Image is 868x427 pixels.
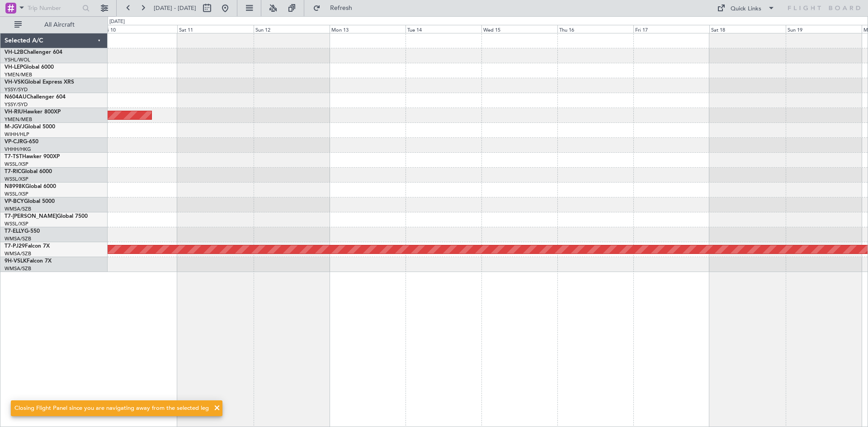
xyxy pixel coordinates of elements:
[5,235,31,242] a: WMSA/SZB
[5,139,23,145] span: VP-CJR
[5,191,28,197] a: WSSL/XSP
[5,154,22,160] span: T7-TST
[557,25,633,33] div: Thu 16
[322,5,360,11] span: Refresh
[731,5,761,14] div: Quick Links
[5,80,24,85] span: VH-VSK
[5,80,74,85] a: VH-VSKGlobal Express XRS
[5,221,28,227] a: WSSL/XSP
[14,404,209,413] div: Closing Flight Panel since you are navigating away from the selected leg
[5,124,55,130] a: M-JGVJGlobal 5000
[5,65,23,70] span: VH-LEP
[5,199,24,204] span: VP-BCY
[5,176,28,183] a: WSSL/XSP
[5,258,52,264] a: 9H-VSLKFalcon 7X
[24,22,95,28] span: All Aircraft
[5,65,54,70] a: VH-LEPGlobal 6000
[406,25,481,33] div: Tue 14
[5,244,25,249] span: T7-PJ29
[309,1,363,15] button: Refresh
[5,250,31,257] a: WMSA/SZB
[5,146,31,153] a: VHHH/HKG
[481,25,557,33] div: Wed 15
[5,139,38,145] a: VP-CJRG-650
[5,258,27,264] span: 9H-VSLK
[5,169,21,174] span: T7-RIC
[5,265,31,272] a: WMSA/SZB
[786,25,862,33] div: Sun 19
[5,56,30,63] a: YSHL/WOL
[5,229,40,234] a: T7-ELLYG-550
[5,244,50,249] a: T7-PJ29Falcon 7X
[5,109,23,115] span: VH-RIU
[5,131,29,138] a: WIHH/HLP
[5,214,88,219] a: T7-[PERSON_NAME]Global 7500
[10,18,98,32] button: All Aircraft
[5,206,31,212] a: WMSA/SZB
[5,94,66,100] a: N604AUChallenger 604
[254,25,330,33] div: Sun 12
[101,25,177,33] div: Fri 10
[28,1,80,15] input: Trip Number
[5,116,32,123] a: YMEN/MEB
[709,25,785,33] div: Sat 18
[5,214,57,219] span: T7-[PERSON_NAME]
[633,25,709,33] div: Fri 17
[5,169,52,174] a: T7-RICGlobal 6000
[5,86,28,93] a: YSSY/SYD
[5,109,61,115] a: VH-RIUHawker 800XP
[5,50,62,55] a: VH-L2BChallenger 604
[5,50,24,55] span: VH-L2B
[5,94,27,100] span: N604AU
[5,101,28,108] a: YSSY/SYD
[5,71,32,78] a: YMEN/MEB
[5,184,56,189] a: N8998KGlobal 6000
[5,124,24,130] span: M-JGVJ
[5,154,60,160] a: T7-TSTHawker 900XP
[5,199,55,204] a: VP-BCYGlobal 5000
[5,184,25,189] span: N8998K
[712,1,779,15] button: Quick Links
[154,4,196,12] span: [DATE] - [DATE]
[330,25,406,33] div: Mon 13
[109,18,125,26] div: [DATE]
[177,25,253,33] div: Sat 11
[5,229,24,234] span: T7-ELLY
[5,161,28,168] a: WSSL/XSP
